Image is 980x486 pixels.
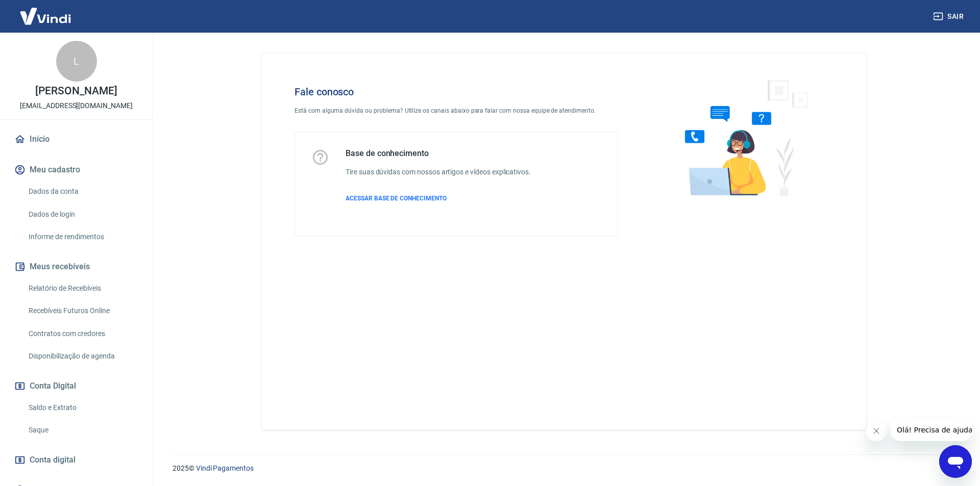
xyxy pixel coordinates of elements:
[939,445,972,478] iframe: Botão para abrir a janela de mensagens
[295,86,618,98] h4: Fale conosco
[931,7,968,26] button: Sair
[20,100,133,111] p: [EMAIL_ADDRESS][DOMAIN_NAME]
[24,420,140,441] a: Saque
[346,194,531,203] a: ACESSAR BASE DE CONHECIMENTO
[346,148,531,159] h5: Base de conhecimento
[6,7,86,15] span: Olá! Precisa de ajuda?
[891,419,972,441] iframe: Mensagem da empresa
[24,204,140,225] a: Dados de login
[196,464,254,472] a: Vindi Pagamentos
[12,128,140,150] a: Início
[24,181,140,202] a: Dados da conta
[12,449,140,471] a: Conta digital
[12,1,79,32] img: Vindi
[24,300,140,321] a: Recebíveis Futuros Online
[30,453,76,467] span: Conta digital
[173,463,955,474] p: 2025 ©
[295,106,618,115] p: Está com alguma dúvida ou problema? Utilize os canais abaixo para falar com nossa equipe de atend...
[12,255,140,278] button: Meus recebíveis
[346,167,531,177] h6: Tire suas dúvidas com nossos artigos e vídeos explicativos.
[24,226,140,247] a: Informe de rendimentos
[665,69,820,206] img: Fale conosco
[24,346,140,367] a: Disponibilização de agenda
[24,323,140,344] a: Contratos com credores
[56,41,97,82] div: L
[12,375,140,397] button: Conta Digital
[35,86,117,96] p: [PERSON_NAME]
[866,421,887,441] iframe: Fechar mensagem
[346,195,447,202] span: ACESSAR BASE DE CONHECIMENTO
[12,159,140,181] button: Meu cadastro
[24,397,140,418] a: Saldo e Extrato
[24,278,140,299] a: Relatório de Recebíveis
